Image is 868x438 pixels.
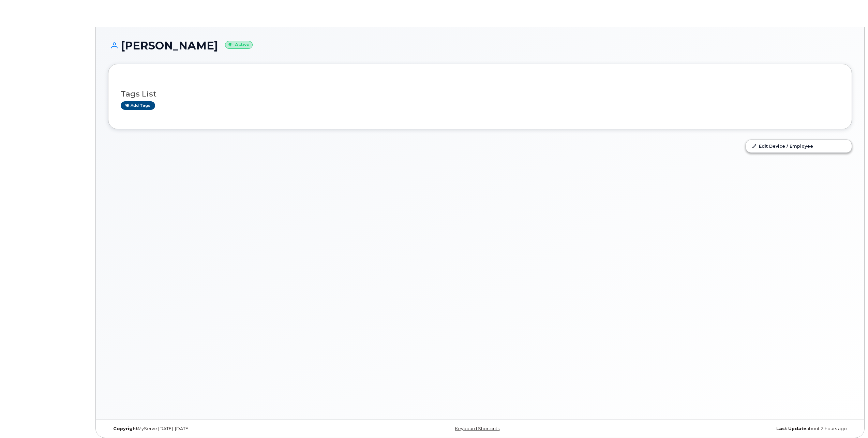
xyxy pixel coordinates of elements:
[776,426,806,431] strong: Last Update
[746,140,852,152] a: Edit Device / Employee
[108,426,356,432] div: MyServe [DATE]–[DATE]
[121,90,839,98] h3: Tags List
[121,101,155,110] a: Add tags
[455,426,499,431] a: Keyboard Shortcuts
[113,426,138,431] strong: Copyright
[225,41,253,49] small: Active
[604,426,852,432] div: about 2 hours ago
[108,40,852,52] h1: [PERSON_NAME]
